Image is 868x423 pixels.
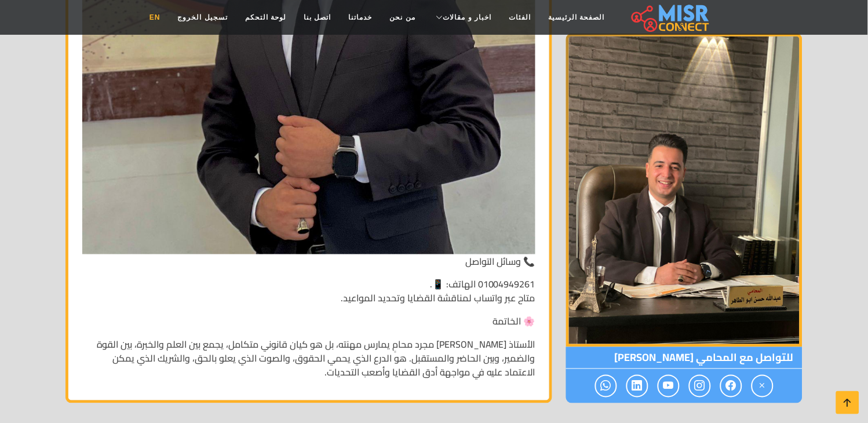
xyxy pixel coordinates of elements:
span: للتواصل مع المحامي [PERSON_NAME] [566,347,803,369]
a: لوحة التحكم [236,6,295,28]
span: اخبار و مقالات [443,12,492,23]
img: main.misr_connect [632,3,709,32]
a: من نحن [381,6,424,28]
p: 🌸 الخاتمة [82,315,535,329]
a: الفئات [501,6,540,28]
a: تسجيل الخروج [169,6,236,28]
a: اخبار و مقالات [424,6,501,28]
p: 01004949261 الهاتف: 📱. متاح عبر واتساب لمناقشة القضايا وتحديد المواعيد. [82,278,535,305]
p: الأستاذ [PERSON_NAME] مجرد محامٍ يمارس مهنته، بل هو كيان قانوني متكامل، يجمع بين العلم والخبرة، ب... [82,338,535,380]
a: EN [141,6,169,28]
img: المحامي عبدالله حسن [566,34,803,348]
a: خدماتنا [340,6,381,28]
a: اتصل بنا [295,6,340,28]
a: الصفحة الرئيسية [540,6,614,28]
